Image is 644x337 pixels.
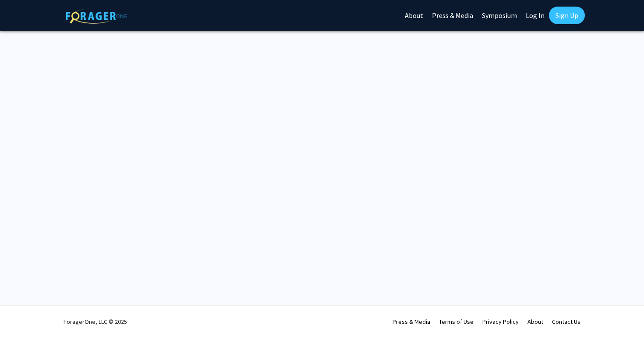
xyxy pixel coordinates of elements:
div: ForagerOne, LLC © 2025 [64,306,127,337]
a: Press & Media [393,318,430,326]
a: Terms of Use [439,318,474,326]
a: Contact Us [552,318,580,326]
a: About [527,318,543,326]
a: Privacy Policy [482,318,519,326]
a: Sign Up [549,7,585,24]
img: ForagerOne Logo [66,8,127,24]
